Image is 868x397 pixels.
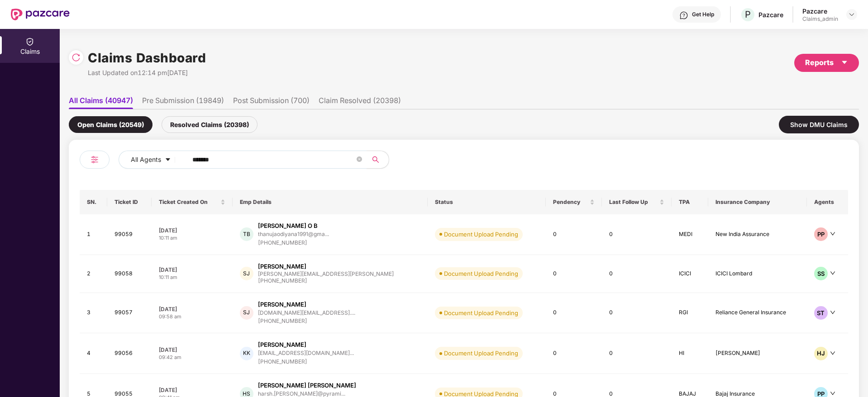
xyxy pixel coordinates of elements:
div: ST [814,306,828,320]
td: 0 [602,333,672,374]
img: svg+xml;base64,PHN2ZyBpZD0iQ2xhaW0iIHhtbG5zPSJodHRwOi8vd3d3LnczLm9yZy8yMDAwL3N2ZyIgd2lkdGg9IjIwIi... [25,37,34,46]
div: [PHONE_NUMBER] [258,358,354,366]
div: [PHONE_NUMBER] [258,277,394,285]
span: P [745,9,751,20]
td: ICICI Lombard [708,255,807,293]
th: SN. [80,190,107,214]
img: svg+xml;base64,PHN2ZyB4bWxucz0iaHR0cDovL3d3dy53My5vcmcvMjAwMC9zdmciIHdpZHRoPSIyNCIgaGVpZ2h0PSIyNC... [89,154,100,165]
td: 4 [80,333,107,374]
div: Reports [805,57,848,68]
div: [PERSON_NAME] [PERSON_NAME] [258,381,356,390]
div: Pazcare [802,7,838,15]
span: caret-down [841,59,848,66]
span: down [830,231,835,236]
td: 99056 [107,333,151,374]
div: [DATE] [159,266,225,274]
div: thanujaodiyana1991@gma... [258,231,329,237]
div: Document Upload Pending [444,349,518,358]
div: 10:11 am [159,234,225,242]
div: Show DMU Claims [779,116,859,133]
th: Status [428,190,546,214]
td: New India Assurance [708,214,807,255]
td: 99057 [107,293,151,334]
button: All Agentscaret-down [119,151,191,169]
div: Open Claims (20549) [69,116,153,133]
div: [EMAIL_ADDRESS][DOMAIN_NAME]... [258,350,354,356]
div: [DOMAIN_NAME][EMAIL_ADDRESS].... [258,310,355,316]
div: HJ [814,347,828,360]
span: Last Follow Up [609,198,658,206]
div: harsh.[PERSON_NAME]@pyrami... [258,391,345,397]
td: ICICI [672,255,708,293]
th: Pendency [546,190,602,214]
td: 0 [546,255,602,293]
span: close-circle [357,156,362,162]
img: svg+xml;base64,PHN2ZyBpZD0iSGVscC0zMngzMiIgeG1sbnM9Imh0dHA6Ly93d3cudzMub3JnLzIwMDAvc3ZnIiB3aWR0aD... [679,11,688,20]
th: Emp Details [233,190,428,214]
div: Document Upload Pending [444,230,518,239]
td: Reliance General Insurance [708,293,807,334]
div: SJ [240,306,253,320]
div: [DATE] [159,305,225,313]
td: 0 [602,214,672,255]
div: [DATE] [159,346,225,354]
td: 2 [80,255,107,293]
td: HI [672,333,708,374]
span: down [830,270,835,276]
div: [DATE] [159,227,225,234]
div: 09:42 am [159,354,225,361]
img: svg+xml;base64,PHN2ZyBpZD0iRHJvcGRvd24tMzJ4MzIiIHhtbG5zPSJodHRwOi8vd3d3LnczLm9yZy8yMDAwL3N2ZyIgd2... [848,11,855,18]
div: [PERSON_NAME] [258,340,306,349]
div: Last Updated on 12:14 pm[DATE] [88,68,206,78]
h1: Claims Dashboard [88,48,206,68]
div: [PHONE_NUMBER] [258,317,355,326]
div: [PERSON_NAME] O B [258,222,318,230]
div: TB [240,227,253,241]
div: [DATE] [159,386,225,394]
span: Ticket Created On [159,198,219,206]
li: Post Submission (700) [233,96,310,109]
td: 99059 [107,214,151,255]
li: All Claims (40947) [69,96,133,109]
td: 99058 [107,255,151,293]
td: 1 [80,214,107,255]
div: PP [814,227,828,241]
th: Ticket Created On [152,190,233,214]
img: svg+xml;base64,PHN2ZyBpZD0iUmVsb2FkLTMyeDMyIiB4bWxucz0iaHR0cDovL3d3dy53My5vcmcvMjAwMC9zdmciIHdpZH... [72,53,81,62]
td: 0 [546,214,602,255]
div: SS [814,267,828,280]
div: [PHONE_NUMBER] [258,239,329,247]
span: All Agents [131,155,161,165]
th: Insurance Company [708,190,807,214]
th: Agents [807,190,849,214]
div: Get Help [692,11,714,18]
img: New Pazcare Logo [11,9,70,20]
div: 09:58 am [159,313,225,321]
div: Pazcare [758,10,783,19]
span: caret-down [165,156,171,164]
span: search [367,156,384,163]
th: Ticket ID [107,190,151,214]
span: down [830,391,835,396]
td: 0 [546,293,602,334]
div: Document Upload Pending [444,269,518,278]
div: [PERSON_NAME] [258,262,306,271]
th: Last Follow Up [602,190,672,214]
td: [PERSON_NAME] [708,333,807,374]
div: 10:11 am [159,274,225,281]
div: [PERSON_NAME] [258,300,306,309]
div: Document Upload Pending [444,308,518,317]
div: Resolved Claims (20398) [162,116,258,133]
td: 0 [602,293,672,334]
button: search [367,151,389,169]
span: down [830,310,835,315]
li: Pre Submission (19849) [142,96,224,109]
td: 0 [602,255,672,293]
td: 3 [80,293,107,334]
div: [PERSON_NAME][EMAIL_ADDRESS][PERSON_NAME] [258,271,394,277]
div: SJ [240,267,253,280]
div: KK [240,347,253,360]
li: Claim Resolved (20398) [319,96,401,109]
span: down [830,350,835,356]
span: close-circle [357,156,362,164]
